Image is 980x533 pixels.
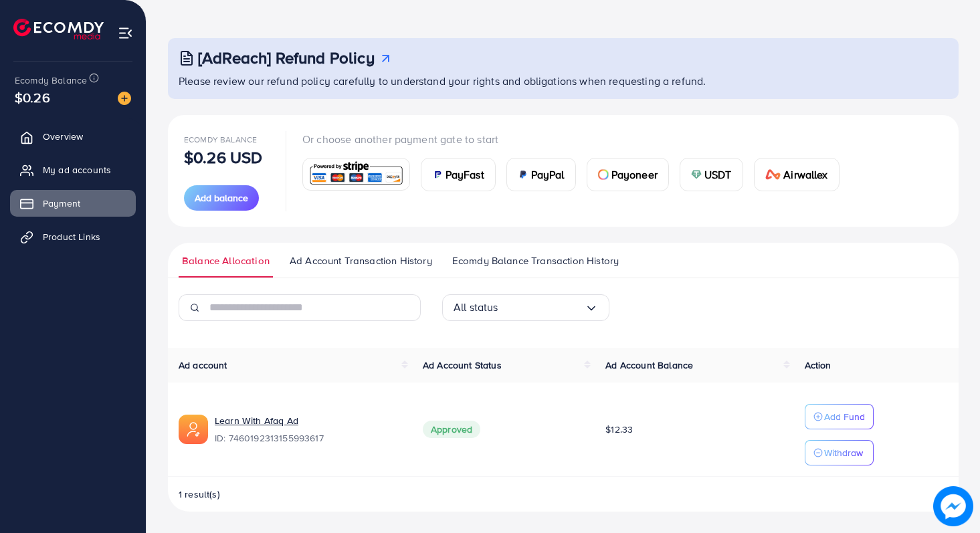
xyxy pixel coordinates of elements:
[423,358,502,372] span: Ad Account Status
[184,185,259,211] button: Add balance
[118,92,131,105] img: image
[423,421,480,438] span: Approved
[43,230,100,243] span: Product Links
[598,169,609,180] img: card
[442,294,609,321] div: Search for option
[307,160,405,189] img: card
[10,156,136,183] a: My ad accounts
[43,163,111,177] span: My ad accounts
[805,404,874,429] button: Add Fund
[179,488,220,501] span: 1 result(s)
[118,25,133,41] img: menu
[805,358,831,372] span: Action
[805,440,874,465] button: Withdraw
[506,158,576,191] a: cardPayPal
[184,149,262,165] p: $0.26 USD
[933,486,973,526] img: image
[302,131,850,147] p: Or choose another payment gate to start
[215,431,401,445] span: ID: 7460192313155993617
[680,158,743,191] a: cardUSDT
[43,130,83,143] span: Overview
[10,123,136,150] a: Overview
[518,169,528,180] img: card
[754,158,840,191] a: cardAirwallex
[215,414,401,445] div: <span class='underline'>Learn With Afaq Ad</span></br>7460192313155993617
[432,169,443,180] img: card
[421,158,496,191] a: cardPayFast
[10,223,136,250] a: Product Links
[43,197,80,210] span: Payment
[691,169,702,180] img: card
[611,167,658,183] span: Payoneer
[215,414,298,427] a: Learn With Afaq Ad
[498,297,585,318] input: Search for option
[184,134,257,145] span: Ecomdy Balance
[290,253,432,268] span: Ad Account Transaction History
[783,167,827,183] span: Airwallex
[824,445,863,461] p: Withdraw
[531,167,565,183] span: PayPal
[587,158,669,191] a: cardPayoneer
[182,253,270,268] span: Balance Allocation
[15,88,50,107] span: $0.26
[198,48,375,68] h3: [AdReach] Refund Policy
[195,191,248,205] span: Add balance
[446,167,484,183] span: PayFast
[10,190,136,217] a: Payment
[452,253,619,268] span: Ecomdy Balance Transaction History
[704,167,732,183] span: USDT
[765,169,781,180] img: card
[605,423,633,436] span: $12.33
[179,73,951,89] p: Please review our refund policy carefully to understand your rights and obligations when requesti...
[605,358,693,372] span: Ad Account Balance
[824,409,865,425] p: Add Fund
[302,158,410,191] a: card
[15,74,87,87] span: Ecomdy Balance
[179,415,208,444] img: ic-ads-acc.e4c84228.svg
[179,358,227,372] span: Ad account
[454,297,498,318] span: All status
[13,19,104,39] img: logo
